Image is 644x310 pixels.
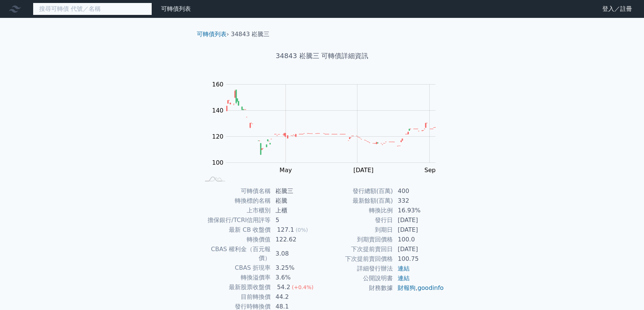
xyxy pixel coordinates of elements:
[200,235,271,244] td: 轉換價值
[271,273,322,282] td: 3.6%
[322,283,393,293] td: 財務數據
[212,133,224,140] tspan: 120
[596,3,638,15] a: 登入／註冊
[271,263,322,273] td: 3.25%
[292,284,313,290] span: (+0.4%)
[275,283,292,292] div: 54.2
[200,215,271,225] td: 擔保銀行/TCRI信用評等
[393,186,444,196] td: 400
[275,225,296,234] div: 127.1
[322,215,393,225] td: 發行日
[322,273,393,283] td: 公開說明書
[33,3,152,15] input: 搜尋可轉債 代號／名稱
[417,284,443,291] a: goodinfo
[393,235,444,244] td: 100.0
[393,225,444,235] td: [DATE]
[271,186,322,196] td: 崧騰三
[200,292,271,302] td: 目前轉換價
[322,196,393,206] td: 最新餘額(百萬)
[322,235,393,244] td: 到期賣回價格
[200,263,271,273] td: CBAS 折現率
[197,31,227,38] a: 可轉債列表
[271,292,322,302] td: 44.2
[200,186,271,196] td: 可轉債名稱
[161,5,191,12] a: 可轉債列表
[353,167,373,174] tspan: [DATE]
[231,30,270,39] li: 34843 崧騰三
[200,225,271,235] td: 最新 CB 收盤價
[322,264,393,273] td: 詳細發行辦法
[271,206,322,215] td: 上櫃
[200,282,271,292] td: 最新股票收盤價
[322,244,393,254] td: 下次提前賣回日
[393,215,444,225] td: [DATE]
[322,254,393,264] td: 下次提前賣回價格
[393,283,444,293] td: ,
[398,284,416,291] a: 財報狗
[322,186,393,196] td: 發行總額(百萬)
[212,159,224,166] tspan: 100
[191,51,453,61] h1: 34843 崧騰三 可轉債詳細資訊
[212,107,224,114] tspan: 140
[393,206,444,215] td: 16.93%
[393,244,444,254] td: [DATE]
[271,215,322,225] td: 5
[208,81,447,174] g: Chart
[197,30,229,39] li: ›
[271,235,322,244] td: 122.62
[200,206,271,215] td: 上市櫃別
[296,227,308,233] span: (0%)
[322,225,393,235] td: 到期日
[200,273,271,282] td: 轉換溢價率
[271,196,322,206] td: 崧騰
[280,167,292,174] tspan: May
[398,275,410,282] a: 連結
[200,196,271,206] td: 轉換標的名稱
[322,206,393,215] td: 轉換比例
[398,265,410,272] a: 連結
[393,196,444,206] td: 332
[200,244,271,263] td: CBAS 權利金（百元報價）
[424,167,436,174] tspan: Sep
[393,254,444,264] td: 100.75
[212,81,224,88] tspan: 160
[271,244,322,263] td: 3.08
